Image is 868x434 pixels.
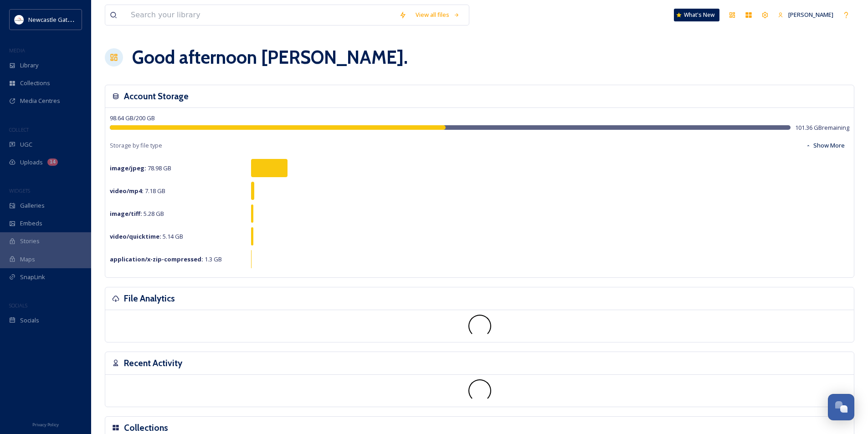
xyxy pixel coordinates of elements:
[788,10,833,19] span: [PERSON_NAME]
[9,126,29,133] span: COLLECT
[124,90,189,103] h3: Account Storage
[20,79,50,87] span: Collections
[20,140,32,149] span: UGC
[411,6,464,24] a: View all files
[47,158,58,166] div: 14
[110,209,142,218] strong: image/tiff :
[110,141,162,150] span: Storage by file type
[110,232,183,240] span: 5.14 GB
[20,201,45,210] span: Galleries
[110,209,164,218] span: 5.28 GB
[124,292,175,305] h3: File Analytics
[110,114,155,122] span: 98.64 GB / 200 GB
[110,255,203,263] strong: application/x-zip-compressed :
[110,232,161,240] strong: video/quicktime :
[20,61,38,70] span: Library
[28,15,112,24] span: Newcastle Gateshead Initiative
[15,15,24,24] img: DqD9wEUd_400x400.jpg
[20,273,45,281] span: SnapLink
[828,394,854,420] button: Open Chat
[674,9,719,21] a: What's New
[773,6,838,24] a: [PERSON_NAME]
[9,302,27,309] span: SOCIALS
[132,44,408,71] h1: Good afternoon [PERSON_NAME] .
[110,255,222,263] span: 1.3 GB
[110,187,144,195] strong: video/mp4 :
[20,219,42,228] span: Embeds
[32,422,59,428] span: Privacy Policy
[126,5,395,25] input: Search your library
[20,237,40,245] span: Stories
[20,316,39,325] span: Socials
[9,47,25,54] span: MEDIA
[801,137,849,154] button: Show More
[20,255,35,264] span: Maps
[20,158,43,167] span: Uploads
[110,164,146,172] strong: image/jpeg :
[20,97,60,105] span: Media Centres
[110,187,165,195] span: 7.18 GB
[32,419,59,429] a: Privacy Policy
[795,123,849,132] span: 101.36 GB remaining
[9,187,30,194] span: WIDGETS
[124,357,182,370] h3: Recent Activity
[110,164,171,172] span: 78.98 GB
